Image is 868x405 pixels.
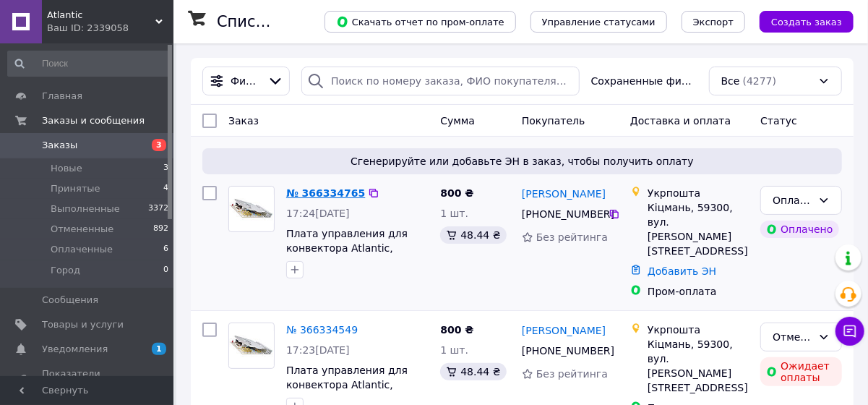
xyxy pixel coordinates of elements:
[217,13,341,30] h1: Список заказов
[231,74,262,88] span: Фильтры
[153,223,168,236] span: 892
[440,115,475,127] span: Сумма
[440,344,468,356] span: 1 шт.
[648,284,749,299] div: Пром-оплата
[152,139,166,151] span: 3
[760,221,838,238] div: Оплачено
[42,114,145,127] span: Заказы и сообщения
[286,187,365,199] a: № 366334765
[163,264,168,277] span: 0
[536,368,608,380] span: Без рейтинга
[648,265,716,277] a: Добавить ЭН
[152,343,166,355] span: 1
[648,337,749,395] div: Кіцмань, 59300, вул. [PERSON_NAME][STREET_ADDRESS]
[7,51,170,77] input: Поиск
[522,323,606,338] a: [PERSON_NAME]
[47,22,173,35] div: Ваш ID: 2339058
[682,11,745,33] button: Экспорт
[835,317,864,346] button: Чат с покупателем
[440,363,506,380] div: 48.44 ₴
[773,192,812,208] div: Оплаченный
[519,204,609,224] div: [PHONE_NUMBER]
[286,208,350,219] span: 17:24[DATE]
[42,90,82,103] span: Главная
[721,74,740,88] span: Все
[163,182,168,195] span: 4
[229,331,274,359] img: Фото товару
[648,323,749,337] div: Укрпошта
[745,15,854,27] a: Создать заказ
[208,154,836,169] span: Сгенерируйте или добавьте ЭН в заказ, чтобы получить оплату
[771,17,842,27] span: Создать заказ
[228,186,275,232] a: Фото товару
[693,17,734,27] span: Экспорт
[542,17,656,27] span: Управление статусами
[286,324,358,336] a: № 366334549
[536,231,608,243] span: Без рейтинга
[301,67,579,95] input: Поиск по номеру заказа, ФИО покупателя, номеру телефона, Email, номеру накладной
[51,243,113,256] span: Оплаченные
[760,357,842,386] div: Ожидает оплаты
[591,74,697,88] span: Сохраненные фильтры:
[760,11,854,33] button: Создать заказ
[522,115,585,127] span: Покупатель
[229,195,274,223] img: Фото товару
[148,202,168,216] span: 3372
[519,341,609,361] div: [PHONE_NUMBER]
[163,243,168,256] span: 6
[286,228,428,268] a: Плата управления для конвектора Atlantic, HausMark [DATE]-[DATE] Вт
[51,162,82,175] span: Новые
[286,364,428,405] a: Плата управления для конвектора Atlantic, HausMark [DATE]-[DATE] Вт
[530,11,667,33] button: Управление статусами
[47,9,155,22] span: Atlantic
[440,226,506,244] div: 48.44 ₴
[743,75,777,87] span: (4277)
[760,115,797,127] span: Статус
[42,294,98,307] span: Сообщения
[522,187,606,201] a: [PERSON_NAME]
[648,200,749,258] div: Кіцмань, 59300, вул. [PERSON_NAME][STREET_ADDRESS]
[42,367,134,393] span: Показатели работы компании
[228,115,259,127] span: Заказ
[42,343,108,356] span: Уведомления
[286,344,350,356] span: 17:23[DATE]
[51,182,100,195] span: Принятые
[773,329,812,345] div: Отменен
[51,202,120,216] span: Выполненные
[51,264,80,277] span: Город
[42,318,124,331] span: Товары и услуги
[336,15,504,28] span: Скачать отчет по пром-оплате
[325,11,516,33] button: Скачать отчет по пром-оплате
[42,139,77,152] span: Заказы
[440,187,473,199] span: 800 ₴
[163,162,168,175] span: 3
[440,208,468,219] span: 1 шт.
[630,115,731,127] span: Доставка и оплата
[51,223,113,236] span: Отмененные
[440,324,473,336] span: 800 ₴
[228,323,275,369] a: Фото товару
[648,186,749,200] div: Укрпошта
